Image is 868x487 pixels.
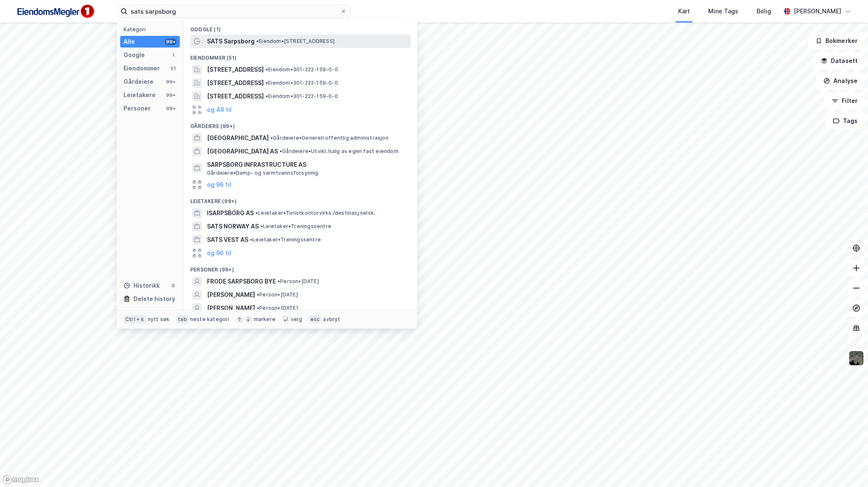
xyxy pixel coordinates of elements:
span: [PERSON_NAME] [207,303,255,313]
button: Datasett [814,53,865,69]
span: • [278,278,280,284]
div: Leietakere [124,90,156,100]
img: 9k= [848,350,864,366]
span: SARPSBORG INFRASTRUCTURE AS [207,160,407,170]
span: [STREET_ADDRESS] [207,78,264,88]
span: Leietaker • Turistkontorvirks./destinasj.selsk. [255,210,375,216]
span: • [260,223,263,229]
button: og 96 til [207,180,231,190]
button: og 48 til [207,105,232,115]
span: Person • [DATE] [257,291,298,298]
span: Gårdeiere • Generell offentlig administrasjon [270,135,389,141]
div: 99+ [165,38,177,45]
div: Mine Tags [708,6,738,16]
div: Kontrollprogram for chat [826,447,868,487]
div: 99+ [165,105,177,112]
div: Kategori [124,26,180,33]
span: • [265,66,268,73]
span: Gårdeiere • Damp- og varmtvannsforsyning [207,170,318,176]
span: [GEOGRAPHIC_DATA] [207,133,269,143]
div: esc [309,315,322,324]
span: [STREET_ADDRESS] [207,91,264,101]
button: Filter [825,93,865,109]
div: Leietakere (99+) [184,191,417,206]
div: Kart [678,6,690,16]
div: [PERSON_NAME] [794,6,841,16]
div: Gårdeiere (99+) [184,116,417,131]
div: Delete history [134,294,175,304]
div: Personer [124,103,151,113]
span: [PERSON_NAME] [207,290,255,300]
div: 1 [170,52,177,58]
span: Gårdeiere • Utvikl./salg av egen fast eiendom [280,148,399,155]
span: Eiendom • [STREET_ADDRESS] [256,38,335,45]
a: Mapbox homepage [3,475,39,484]
span: Leietaker • Treningssentre [260,223,331,230]
div: Ctrl + k [124,315,146,324]
span: • [255,210,258,216]
div: tab [176,315,189,324]
span: Person • [DATE] [278,278,319,285]
span: Eiendom • 301-222-159-0-0 [265,66,338,73]
span: • [265,93,268,99]
div: Eiendommer [124,63,160,73]
span: Eiendom • 301-222-159-0-0 [265,80,338,86]
div: nytt søk [148,316,170,323]
span: • [256,38,259,44]
span: SATS Sarpsborg [207,36,255,46]
div: 99+ [165,92,177,98]
span: Person • [DATE] [257,305,298,311]
button: Tags [826,113,865,129]
span: FRODE SARPSBORG BYE [207,276,276,286]
span: Eiendom • 301-222-159-0-0 [265,93,338,100]
span: • [250,236,252,243]
div: Historikk [124,281,160,291]
span: ISARPSBORG AS [207,208,254,218]
span: • [270,135,273,141]
span: • [257,291,259,298]
div: avbryt [323,316,340,323]
span: Leietaker • Treningssentre [250,236,321,243]
div: velg [291,316,302,323]
div: neste kategori [190,316,230,323]
button: Analyse [816,73,865,89]
div: Gårdeiere [124,77,154,87]
span: SATS VEST AS [207,235,248,245]
span: [GEOGRAPHIC_DATA] AS [207,146,278,156]
input: Søk på adresse, matrikkel, gårdeiere, leietakere eller personer [127,5,340,18]
button: og 96 til [207,248,231,258]
div: 99+ [165,78,177,85]
span: • [280,148,282,154]
div: 0 [170,282,177,289]
div: 51 [170,65,177,72]
span: • [257,305,259,311]
button: Bokmerker [808,33,865,49]
div: Eiendommer (51) [184,48,417,63]
iframe: Chat Widget [826,447,868,487]
div: Alle [124,37,135,47]
span: [STREET_ADDRESS] [207,65,264,75]
div: Google (1) [184,20,417,35]
div: Personer (99+) [184,260,417,275]
div: Google [124,50,145,60]
div: Bolig [757,6,771,16]
div: markere [254,316,275,323]
img: F4PB6Px+NJ5v8B7XTbfpPpyloAAAAASUVORK5CYII= [13,2,97,21]
span: • [265,80,268,86]
span: SATS NORWAY AS [207,221,259,231]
